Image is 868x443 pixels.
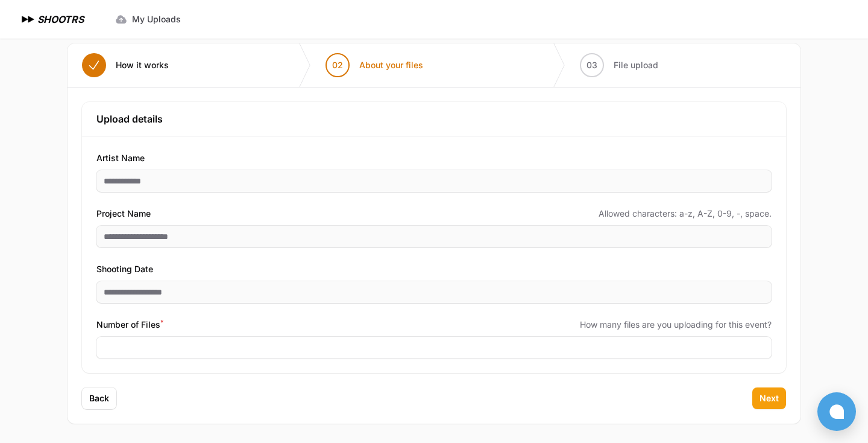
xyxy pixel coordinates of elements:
[599,208,772,220] span: Allowed characters: a-z, A-Z, 0-9, -, space.
[587,59,597,71] span: 03
[752,387,786,409] button: Next
[817,392,856,431] button: Open chat window
[19,12,37,27] img: SHOOTRS
[82,387,116,409] button: Back
[37,12,84,27] h1: SHOOTRS
[132,13,181,25] span: My Uploads
[96,206,151,221] span: Project Name
[580,319,772,331] span: How many files are you uploading for this event?
[759,392,779,404] span: Next
[89,392,109,404] span: Back
[96,317,163,332] span: Number of Files
[96,112,772,126] h3: Upload details
[359,59,423,71] span: About your files
[19,12,84,27] a: SHOOTRS SHOOTRS
[311,43,438,87] button: 02 About your files
[614,59,658,71] span: File upload
[96,262,153,276] span: Shooting Date
[108,8,188,30] a: My Uploads
[565,43,673,87] button: 03 File upload
[332,59,343,71] span: 02
[116,59,169,71] span: How it works
[68,43,183,87] button: How it works
[96,151,145,165] span: Artist Name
